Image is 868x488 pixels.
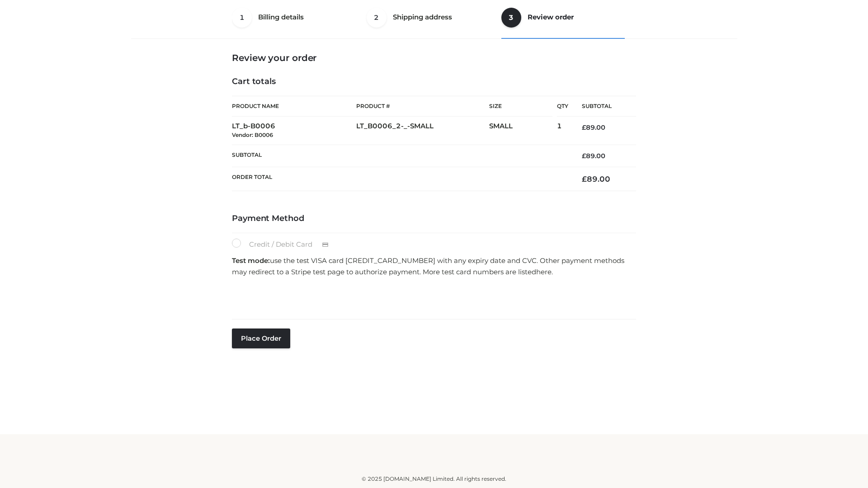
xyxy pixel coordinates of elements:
h4: Cart totals [232,77,636,87]
bdi: 89.00 [582,123,605,131]
iframe: Secure payment input frame [230,281,634,314]
h3: Review your order [232,52,636,63]
span: £ [582,174,587,183]
td: LT_B0006_2-_-SMALL [356,117,489,145]
span: £ [582,152,586,160]
td: LT_b-B0006 [232,117,356,145]
strong: Test mode: [232,256,270,265]
th: Product # [356,96,489,117]
h4: Payment Method [232,214,636,224]
th: Subtotal [232,145,568,167]
bdi: 89.00 [582,174,610,183]
button: Place order [232,328,290,348]
th: Qty [557,96,568,117]
div: © 2025 [DOMAIN_NAME] Limited. All rights reserved. [134,474,734,483]
bdi: 89.00 [582,152,605,160]
th: Order Total [232,167,568,191]
th: Subtotal [568,96,636,117]
small: Vendor: B0006 [232,131,273,138]
td: 1 [557,117,568,145]
span: £ [582,123,586,131]
a: here [536,267,552,276]
th: Size [489,96,552,117]
img: Credit / Debit Card [317,239,334,250]
th: Product Name [232,96,356,117]
p: use the test VISA card [CREDIT_CARD_NUMBER] with any expiry date and CVC. Other payment methods m... [232,255,636,278]
label: Credit / Debit Card [232,239,338,250]
td: SMALL [489,117,557,145]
